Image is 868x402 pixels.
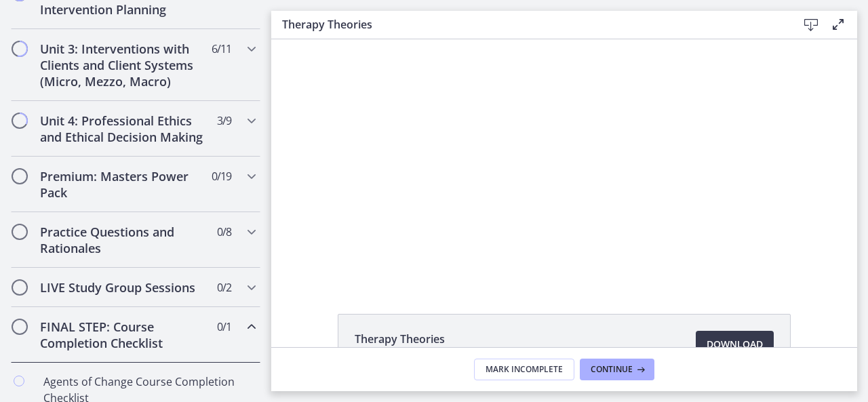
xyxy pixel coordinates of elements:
h2: LIVE Study Group Sessions [40,279,205,296]
span: 0 / 19 [212,168,231,184]
span: Download [707,336,763,353]
button: Mark Incomplete [474,359,574,380]
span: 3 / 9 [217,113,231,129]
span: Mark Incomplete [486,364,563,375]
button: Continue [580,359,654,380]
h2: Premium: Masters Power Pack [40,168,205,201]
span: Therapy Theories [355,331,445,347]
h2: Unit 3: Interventions with Clients and Client Systems (Micro, Mezzo, Macro) [40,41,205,89]
h2: FINAL STEP: Course Completion Checklist [40,319,205,351]
iframe: Video Lesson [271,39,857,283]
span: 0 / 2 [217,279,231,296]
span: 6 / 11 [212,41,231,57]
span: 0 / 8 [217,224,231,240]
span: Continue [591,364,633,375]
span: 0 / 1 [217,319,231,335]
h3: Therapy Theories [282,16,776,33]
h2: Practice Questions and Rationales [40,224,205,256]
a: Download [696,331,774,358]
h2: Unit 4: Professional Ethics and Ethical Decision Making [40,113,205,145]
